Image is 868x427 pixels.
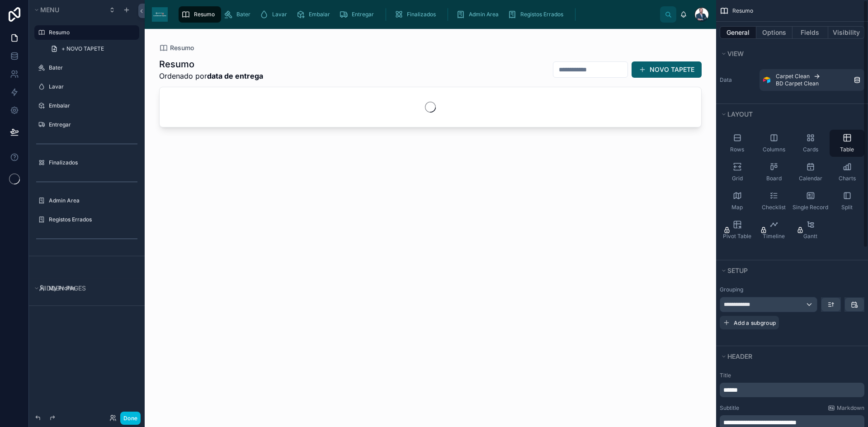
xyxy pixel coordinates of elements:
button: Menu [33,4,103,16]
button: View [720,47,859,60]
span: Calendar [799,175,822,182]
a: Registos Errados [505,6,570,23]
span: Columns [763,146,785,153]
span: Gantt [803,233,817,240]
label: Admin Area [49,197,134,204]
button: Single Record [793,188,828,215]
img: App logo [152,7,168,22]
span: Bater [236,11,250,18]
span: Table [840,146,854,153]
label: Title [720,372,864,379]
span: Finalizados [407,11,436,18]
span: Admin Area [469,11,499,18]
span: Checklist [762,204,786,211]
span: Embalar [309,11,330,18]
span: Resumo [194,11,215,18]
a: Finalizados [392,6,442,23]
button: Layout [720,108,859,121]
span: Header [727,352,752,360]
button: Setup [720,264,859,277]
span: BD Carpet Clean [776,80,819,87]
button: Visibility [828,26,864,39]
a: Markdown [828,404,864,412]
span: Resumo [732,7,753,14]
button: Table [830,130,864,157]
span: Charts [839,175,856,182]
div: scrollable content [175,5,660,24]
span: Carpet Clean [776,73,810,80]
span: Lavar [272,11,287,18]
button: General [720,26,756,39]
span: Add a subgroup [734,319,776,326]
button: Charts [830,159,864,186]
span: Pivot Table [723,233,751,240]
button: Header [720,350,859,363]
button: Cards [793,130,828,157]
span: Single Record [793,204,828,211]
label: Registos Errados [49,216,134,223]
a: Entregar [336,6,380,23]
label: Subtitle [720,404,739,412]
a: Embalar [293,6,336,23]
button: Map [720,188,755,215]
button: Split [830,188,864,215]
button: Columns [756,130,791,157]
div: scrollable content [720,383,864,397]
a: Lavar [257,6,293,23]
label: Data [720,76,756,84]
span: Layout [727,110,753,118]
span: Board [766,175,782,182]
span: Registos Errados [520,11,563,18]
a: Admin Area [453,6,505,23]
button: Grid [720,159,755,186]
span: Grid [732,175,743,182]
button: Fields [793,26,829,39]
span: Timeline [763,233,785,240]
a: + NOVO TAPETE [45,42,139,56]
label: Bater [49,64,134,71]
label: Entregar [49,121,134,128]
span: Rows [730,146,744,153]
img: Airtable Logo [763,76,770,84]
button: Checklist [756,188,791,215]
span: Map [731,204,743,211]
label: Resumo [49,29,134,36]
a: Carpet CleanBD Carpet Clean [759,69,864,91]
span: Split [841,204,853,211]
button: Calendar [793,159,828,186]
span: + NOVO TAPETE [61,45,104,52]
span: Markdown [837,404,864,412]
button: Done [120,412,141,425]
button: Timeline [756,216,791,244]
span: Cards [803,146,818,153]
button: Pivot Table [720,216,755,244]
button: Board [756,159,791,186]
span: Entregar [352,11,374,18]
label: My Profile [49,285,134,292]
span: Setup [727,267,748,274]
button: Rows [720,130,755,157]
label: Grouping [720,286,743,293]
span: View [727,50,744,57]
a: Bater [221,6,257,23]
label: Lavar [49,83,134,90]
a: Resumo [179,6,221,23]
button: Hidden pages [33,282,136,295]
label: Finalizados [49,159,134,166]
button: Options [756,26,793,39]
label: Embalar [49,102,134,109]
button: Gantt [793,216,828,244]
span: Menu [40,6,59,14]
button: Add a subgroup [720,316,779,329]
